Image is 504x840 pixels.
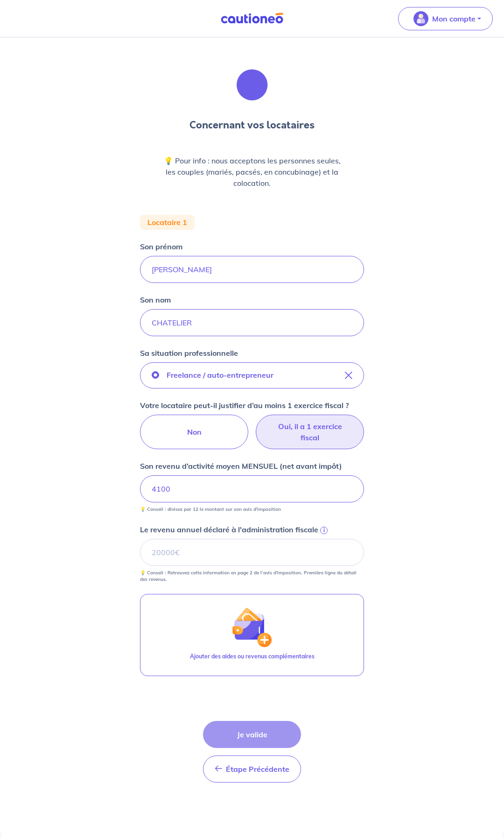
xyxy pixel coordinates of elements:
input: Doe [140,309,364,336]
h3: Concernant vos locataires [189,118,315,133]
p: Sa situation professionnelle [140,347,238,359]
span: i [320,527,328,534]
button: illu_wallet.svgAjouter des aides ou revenus complémentaires [140,594,364,676]
input: Ex : 1 500 € net/mois [140,475,364,502]
img: illu_wallet.svg [232,607,272,647]
p: Ajouter des aides ou revenus complémentaires [190,652,315,661]
img: illu_tenants.svg [227,60,277,110]
p: 💡 Pour info : nous acceptons les personnes seules, les couples (mariés, pacsés, en concubinage) e... [162,155,342,189]
input: John [140,256,364,283]
button: illu_account_valid_menu.svgMon compte [398,7,493,30]
img: Cautioneo [217,13,287,24]
p: Mon compte [432,13,476,24]
p: Freelance / auto-entrepreneur [167,369,273,381]
span: Étape Précédente [226,764,289,774]
div: NEW [140,60,364,790]
p: 💡 Conseil : divisez par 12 le montant sur son avis d'imposition [140,506,281,513]
p: Son prénom [140,241,182,252]
img: illu_account_valid_menu.svg [413,11,428,26]
p: 💡 Conseil : Retrouvez cette information en page 2 de l’avis d'imposition. Première ligne du détai... [140,570,364,583]
p: Le revenu annuel déclaré à l'administration fiscale [140,524,318,535]
p: Son nom [140,294,171,305]
button: Freelance / auto-entrepreneur [140,362,364,388]
button: Étape Précédente [203,755,301,783]
label: Oui, il a 1 exercice fiscal [256,415,364,449]
input: 20000€ [140,539,364,566]
p: Son revenu d’activité moyen MENSUEL (net avant impôt) [140,460,342,472]
p: Votre locataire peut-il justifier d’au moins 1 exercice fiscal ? [140,400,349,411]
div: Locataire 1 [140,215,195,230]
label: Non [140,415,248,449]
